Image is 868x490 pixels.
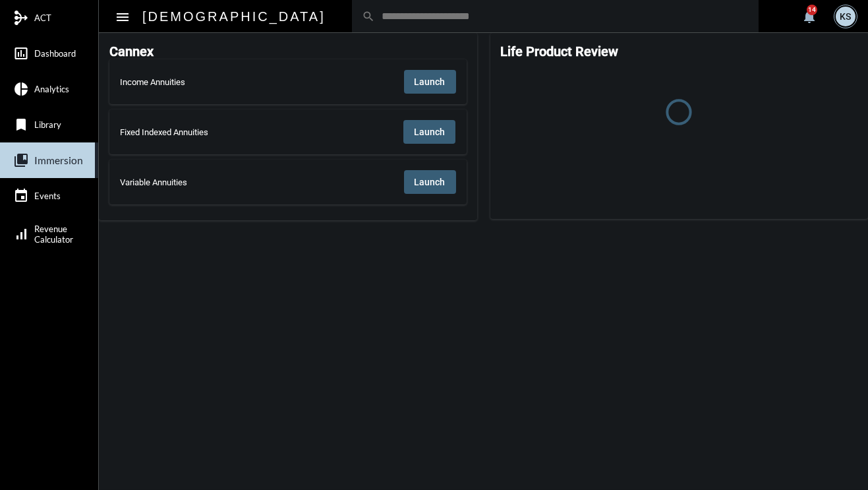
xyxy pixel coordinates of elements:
span: Launch [415,177,446,187]
div: KS [836,7,855,26]
div: Income Annuities [120,77,258,87]
mat-icon: event [13,188,29,204]
span: ACT [34,13,51,23]
div: Fixed Indexed Annuities [120,127,274,137]
button: Launch [404,170,456,194]
span: Revenue Calculator [34,224,73,245]
mat-icon: notifications [801,9,817,24]
h2: Cannex [109,44,154,59]
mat-icon: insert_chart_outlined [13,46,29,61]
span: Dashboard [34,48,76,59]
div: Variable Annuities [120,177,260,187]
h2: [DEMOGRAPHIC_DATA] [142,6,326,27]
mat-icon: pie_chart [13,81,29,97]
button: Toggle sidenav [109,3,136,30]
mat-icon: bookmark [13,117,29,133]
mat-icon: mediation [13,10,29,26]
span: Events [34,191,61,201]
mat-icon: search [362,10,375,23]
span: Analytics [34,84,69,94]
div: 14 [807,5,817,15]
mat-icon: collections_bookmark [13,152,29,168]
span: Library [34,119,61,130]
span: Launch [415,77,446,87]
span: Launch [414,127,445,137]
span: Immersion [34,154,83,166]
mat-icon: Side nav toggle icon [115,9,130,25]
h2: Life Product Review [501,44,619,59]
button: Launch [403,120,455,144]
button: Launch [404,70,456,94]
mat-icon: signal_cellular_alt [13,226,29,242]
